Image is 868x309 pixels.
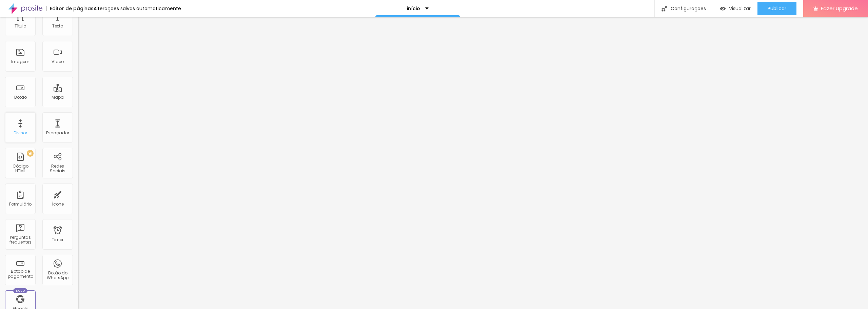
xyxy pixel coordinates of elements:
[7,269,34,279] div: Botão de pagamento
[44,271,71,281] div: Botão do WhatsApp
[713,2,757,15] button: Visualizar
[15,24,26,28] div: Título
[52,59,64,64] div: Vídeo
[46,6,94,11] div: Editor de páginas
[14,95,27,100] div: Botão
[52,24,63,28] div: Texto
[662,6,667,12] img: Icone
[7,235,34,245] div: Perguntas frequentes
[720,6,726,12] img: view-1.svg
[821,5,858,11] span: Fazer Upgrade
[52,202,64,207] div: Ícone
[14,131,27,135] div: Divisor
[46,131,69,135] div: Espaçador
[729,6,751,11] span: Visualizar
[7,164,34,174] div: Código HTML
[757,2,796,15] button: Publicar
[768,6,786,11] span: Publicar
[11,59,29,64] div: Imagem
[13,288,28,293] div: Novo
[9,202,32,207] div: Formulário
[407,6,420,11] p: início
[52,95,64,100] div: Mapa
[44,164,71,174] div: Redes Sociais
[94,6,181,11] div: Alterações salvas automaticamente
[52,237,63,242] div: Timer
